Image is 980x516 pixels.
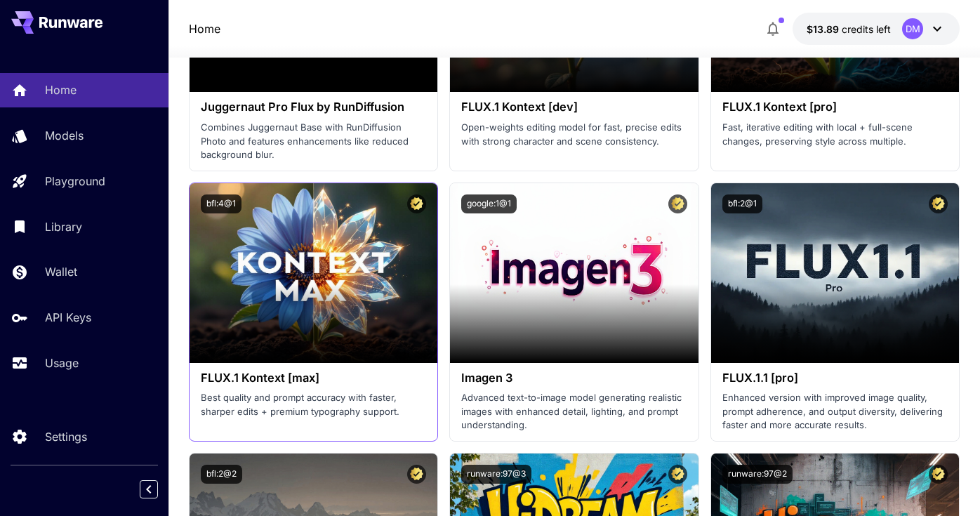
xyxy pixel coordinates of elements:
button: Certified Model – Vetted for best performance and includes a commercial license. [929,194,948,213]
button: Certified Model – Vetted for best performance and includes a commercial license. [668,465,687,484]
p: Models [45,127,84,144]
button: $13.89378DM [793,13,960,45]
button: Certified Model – Vetted for best performance and includes a commercial license. [668,194,687,213]
p: Fast, iterative editing with local + full-scene changes, preserving style across multiple. [722,121,948,148]
div: Collapse sidebar [150,477,168,502]
p: Wallet [45,263,77,280]
button: bfl:2@2 [201,465,242,484]
h3: FLUX.1.1 [pro] [722,371,948,385]
p: Library [45,218,82,235]
h3: FLUX.1 Kontext [dev] [461,100,687,114]
p: Open-weights editing model for fast, precise edits with strong character and scene consistency. [461,121,687,148]
p: Settings [45,428,87,445]
div: $13.89378 [807,22,891,37]
button: runware:97@2 [722,465,793,484]
span: $13.89 [807,23,842,35]
p: Home [45,81,77,98]
img: alt [450,183,698,363]
button: google:1@1 [461,194,517,213]
p: Combines Juggernaut Base with RunDiffusion Photo and features enhancements like reduced backgroun... [201,121,426,162]
img: alt [711,183,959,363]
p: Enhanced version with improved image quality, prompt adherence, and output diversity, delivering ... [722,391,948,432]
a: Home [189,20,220,37]
button: Certified Model – Vetted for best performance and includes a commercial license. [929,465,948,484]
button: Certified Model – Vetted for best performance and includes a commercial license. [407,194,426,213]
p: Advanced text-to-image model generating realistic images with enhanced detail, lighting, and prom... [461,391,687,432]
span: credits left [842,23,891,35]
button: bfl:2@1 [722,194,762,213]
div: DM [902,18,923,39]
nav: breadcrumb [189,20,220,37]
button: runware:97@3 [461,465,531,484]
p: Usage [45,355,79,371]
img: alt [190,183,437,363]
h3: Imagen 3 [461,371,687,385]
h3: FLUX.1 Kontext [max] [201,371,426,385]
h3: FLUX.1 Kontext [pro] [722,100,948,114]
button: Collapse sidebar [140,480,158,498]
p: Playground [45,173,105,190]
h3: Juggernaut Pro Flux by RunDiffusion [201,100,426,114]
p: API Keys [45,309,91,326]
button: Certified Model – Vetted for best performance and includes a commercial license. [407,465,426,484]
button: bfl:4@1 [201,194,241,213]
p: Best quality and prompt accuracy with faster, sharper edits + premium typography support. [201,391,426,418]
